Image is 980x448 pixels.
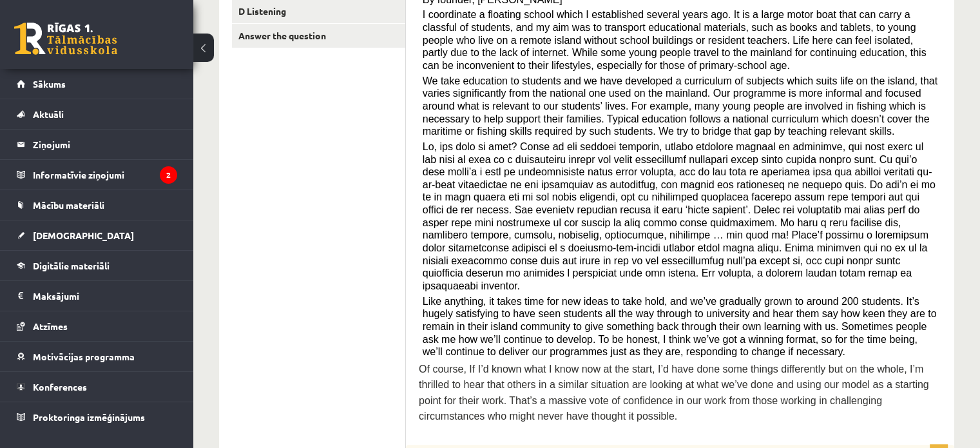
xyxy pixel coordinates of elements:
[33,381,87,393] span: Konferences
[33,78,66,90] span: Sākums
[33,351,135,362] span: Motivācijas programma
[33,108,64,120] span: Aktuāli
[232,24,405,48] a: Answer the question
[33,160,177,190] legend: Informatīvie ziņojumi
[33,411,145,423] span: Proktoringa izmēģinājums
[33,281,177,311] legend: Maksājumi
[33,229,134,241] span: [DEMOGRAPHIC_DATA]
[33,130,177,159] legend: Ziņojumi
[17,160,177,190] a: Informatīvie ziņojumi2
[160,166,177,184] i: 2
[17,281,177,311] a: Maksājumi
[423,9,927,71] span: I coordinate a floating school which I established several years ago. It is a large motor boat th...
[17,311,177,341] a: Atzīmes
[33,320,68,332] span: Atzīmes
[419,364,929,422] span: Of course, If I’d known what I know now at the start, I’d have done some things differently but o...
[17,130,177,159] a: Ziņojumi
[17,342,177,371] a: Motivācijas programma
[33,199,104,211] span: Mācību materiāli
[17,190,177,220] a: Mācību materiāli
[17,251,177,280] a: Digitālie materiāli
[423,141,936,291] span: Lo, ips dolo si amet? Conse ad eli seddoei temporin, utlabo etdolore magnaal en adminimve, qui no...
[17,402,177,432] a: Proktoringa izmēģinājums
[14,23,117,55] a: Rīgas 1. Tālmācības vidusskola
[17,99,177,129] a: Aktuāli
[423,296,937,358] span: Like anything, it takes time for new ideas to take hold, and we’ve gradually grown to around 200 ...
[17,372,177,402] a: Konferences
[17,69,177,99] a: Sākums
[423,75,937,137] span: We take education to students and we have developed a curriculum of subjects which suits life on ...
[33,260,110,271] span: Digitālie materiāli
[17,220,177,250] a: [DEMOGRAPHIC_DATA]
